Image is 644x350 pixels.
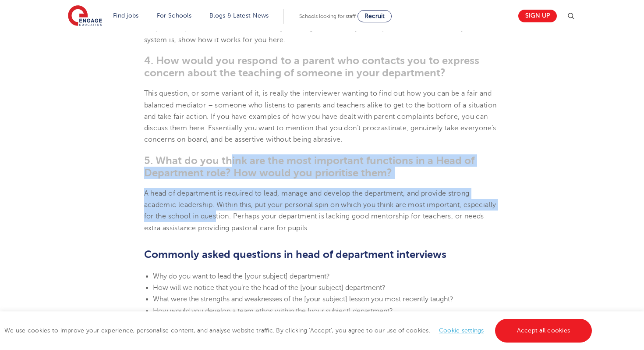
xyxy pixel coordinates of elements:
span: Schools looking for staff [299,13,356,19]
span: How will we notice that you’re the head of the [your subject] department? [153,284,386,292]
span: 4. How would you respond to a parent who contacts you to express concern about the teaching of so... [144,54,479,79]
a: Sign up [518,10,557,22]
span: We use cookies to improve your experience, personalise content, and analyse website traffic. By c... [4,327,594,334]
span: This question, or some variant of it, is really the interviewer wanting to find out how you can b... [144,89,497,143]
h2: Commonly asked questions in head of department interviews [144,247,500,262]
a: Accept all cookies [495,319,592,343]
a: Find jobs [113,12,139,19]
span: Why do you want to lead the [your subject] department? [153,272,330,280]
span: How would you develop a team ethos within the [your subject] department? [153,307,393,315]
span: 5. What do you think are the most important functions in a Head of Department role? How would you... [144,154,474,179]
a: Recruit [357,10,392,22]
a: Blogs & Latest News [209,12,269,19]
span: A head of department is required to lead, manage and develop the department, and provide strong a... [144,189,496,232]
a: Cookie settings [439,327,484,334]
span: What were the strengths and weaknesses of the [your subject] lesson you most recently taught? [153,295,453,303]
a: For Schools [157,12,191,19]
img: Engage Education [68,5,102,27]
span: Recruit [364,13,385,19]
